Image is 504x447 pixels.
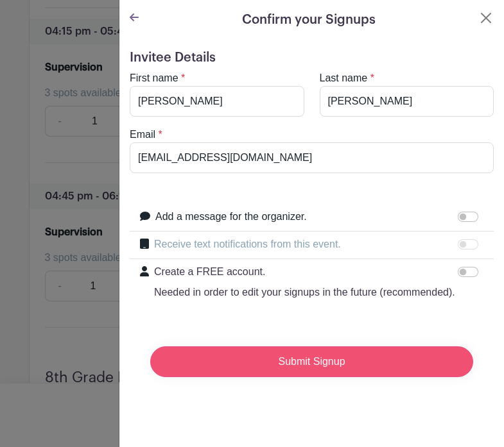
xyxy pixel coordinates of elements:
input: Submit Signup [150,346,473,377]
label: Email [130,127,155,142]
label: First name [130,71,178,86]
h5: Invitee Details [130,50,494,65]
p: Create a FREE account. [154,264,455,280]
p: Needed in order to edit your signups in the future (recommended). [154,285,455,300]
label: Last name [320,71,368,86]
label: Receive text notifications from this event. [154,237,341,252]
button: Close [478,10,494,26]
h5: Confirm your Signups [242,10,376,30]
label: Add a message for the organizer. [155,209,307,224]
